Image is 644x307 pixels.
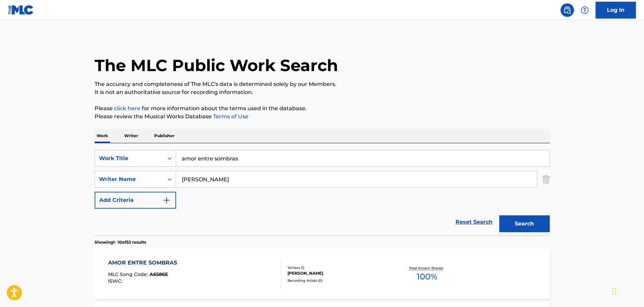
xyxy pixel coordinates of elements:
[612,281,616,302] div: Drag
[108,278,124,284] span: ISWC :
[99,154,160,162] div: Work Title
[563,6,571,14] img: search
[95,88,550,96] p: It is not an authoritative source for recording information.
[95,239,146,245] p: Showing 1 - 10 of 52 results
[114,105,140,112] a: click here
[542,171,550,188] img: Delete Criterion
[610,275,644,307] iframe: Chat Widget
[163,196,171,204] img: 9d2ae6d4665cec9f34b9.svg
[409,266,445,271] p: Total Known Shares:
[95,249,550,299] a: AMOR ENTRE SOMBRASMLC Song Code:A6586EISWC:Writers (1)[PERSON_NAME]Recording Artists (0)Total Kno...
[152,129,176,143] p: Publisher
[108,271,149,277] span: MLC Song Code :
[99,175,160,183] div: Writer Name
[95,55,338,75] h1: The MLC Public Work Search
[95,192,176,209] button: Add Criteria
[578,3,591,17] div: Help
[122,129,140,143] p: Writer
[149,271,168,277] span: A6586E
[417,271,437,283] span: 100 %
[581,6,589,14] img: help
[561,3,574,17] a: Public Search
[287,270,389,276] div: [PERSON_NAME]
[95,129,110,143] p: Work
[452,215,496,229] a: Reset Search
[499,215,550,232] button: Search
[95,80,550,88] p: The accuracy and completeness of The MLC's data is determined solely by our Members.
[95,104,550,113] p: Please for more information about the terms used in the database.
[108,259,180,267] div: AMOR ENTRE SOMBRAS
[596,2,636,19] a: Log In
[212,113,248,120] a: Terms of Use
[95,113,550,121] p: Please review the Musical Works Database
[95,150,550,236] form: Search Form
[287,265,389,270] div: Writers ( 1 )
[287,278,389,283] div: Recording Artists ( 0 )
[8,5,34,15] img: MLC Logo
